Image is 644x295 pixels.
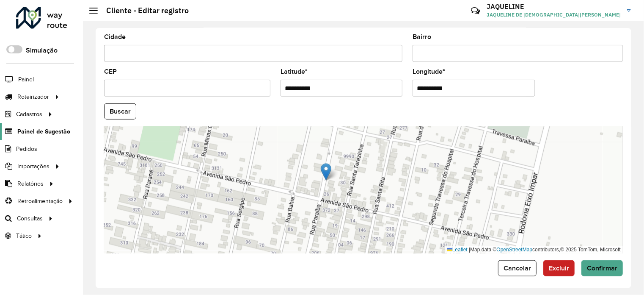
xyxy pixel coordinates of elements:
[504,264,531,272] span: Cancelar
[498,260,537,276] button: Cancelar
[17,197,63,206] span: Retroalimentação
[104,32,126,42] label: Cidade
[16,110,42,119] span: Cadastros
[17,127,70,136] span: Painel de Sugestão
[16,145,37,153] span: Pedidos
[17,214,43,223] span: Consultas
[549,264,569,272] span: Excluir
[543,260,575,276] button: Excluir
[26,45,58,56] label: Simulação
[413,32,431,42] label: Bairro
[581,260,623,276] button: Confirmar
[321,163,331,181] img: Marker
[18,75,34,84] span: Painel
[466,2,484,20] a: Contato Rápido
[104,67,117,77] label: CEP
[17,92,49,101] span: Roteirizador
[469,247,470,253] span: |
[445,246,623,253] div: Map data © contributors,© 2025 TomTom, Microsoft
[104,103,136,120] button: Buscar
[98,6,189,15] h2: Cliente - Editar registro
[281,67,308,77] label: Latitude
[17,162,50,171] span: Importações
[16,231,32,240] span: Tático
[587,264,617,272] span: Confirmar
[413,67,445,77] label: Longitude
[497,247,533,253] a: OpenStreetMap
[487,3,621,11] h3: JAQUELINE
[17,179,44,188] span: Relatórios
[487,11,621,19] span: JAQUELINE DE [DEMOGRAPHIC_DATA][PERSON_NAME]
[447,247,468,253] a: Leaflet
